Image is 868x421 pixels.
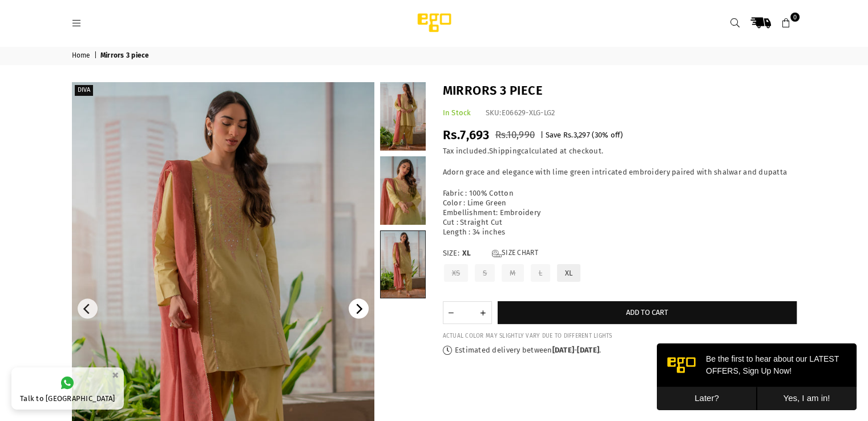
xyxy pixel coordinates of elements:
[443,346,797,355] p: Estimated delivery between - .
[443,249,797,258] label: Size:
[577,346,599,354] time: [DATE]
[67,18,87,27] a: Menu
[498,301,797,324] button: Add to cart
[486,108,555,118] div: SKU:
[94,51,99,60] span: |
[443,127,490,143] span: Rs.7,693
[563,131,590,139] span: Rs.3,297
[100,43,200,67] button: Yes, I am in!
[443,168,797,177] p: Adorn grace and elegance with lime green intricated embroidery paired with shalwar and dupatta
[540,131,543,139] span: |
[626,308,668,317] span: Add to cart
[545,131,561,139] span: Save
[489,147,521,156] a: Shipping
[530,263,551,283] label: L
[474,263,496,283] label: S
[11,367,124,410] a: Talk to [GEOGRAPHIC_DATA]
[108,366,122,384] button: ×
[556,263,582,283] label: XL
[78,299,98,319] button: Previous
[790,13,800,22] span: 0
[462,249,485,258] span: XL
[443,82,797,100] h1: Mirrors 3 piece
[725,13,745,33] a: Search
[386,11,483,34] img: Ego
[443,263,470,283] label: XS
[776,13,797,33] a: 0
[492,249,538,258] a: Size Chart
[443,301,492,324] quantity-input: Quantity
[495,129,535,141] span: Rs.10,990
[443,333,797,340] div: ACTUAL COLOR MAY SLIGHTLY VARY DUE TO DIFFERENT LIGHTS
[72,51,92,60] a: Home
[500,263,524,283] label: M
[100,51,151,60] span: Mirrors 3 piece
[349,299,369,319] button: Next
[592,131,623,139] span: ( % off)
[443,108,471,117] span: In Stock
[502,108,555,117] span: E06629-XLG-LG2
[594,131,602,139] span: 30
[657,343,857,410] iframe: webpush-onsite
[63,46,805,65] nav: breadcrumbs
[443,147,797,156] div: Tax included. calculated at checkout.
[75,85,93,96] label: Diva
[443,189,797,237] p: Fabric : 100% Cotton Color : Lime Green Embellishment: Embroidery Cut : Straight Cut Length : 34 ...
[552,346,575,354] time: [DATE]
